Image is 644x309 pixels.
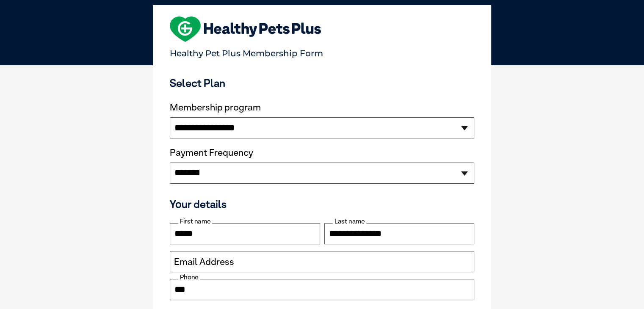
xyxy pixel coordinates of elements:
label: Membership program [170,102,474,113]
h3: Select Plan [170,77,474,89]
img: heart-shape-hpp-logo-large.png [170,17,321,42]
label: First name [178,218,212,225]
p: Healthy Pet Plus Membership Form [170,44,474,58]
label: Payment Frequency [170,147,253,158]
h3: Your details [170,198,474,210]
label: Last name [333,218,366,225]
label: Email Address [174,257,234,268]
label: Phone [178,273,200,281]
